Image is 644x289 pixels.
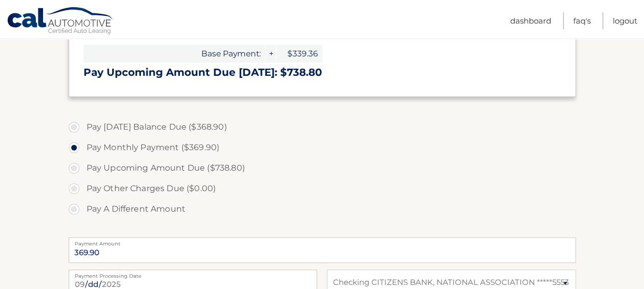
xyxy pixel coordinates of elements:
[276,45,322,63] span: $339.36
[265,45,276,63] span: +
[69,178,576,199] label: Pay Other Charges Due ($0.00)
[69,137,576,158] label: Pay Monthly Payment ($369.90)
[69,237,576,245] label: Payment Amount
[573,12,591,29] a: FAQ's
[613,12,637,29] a: Logout
[69,270,317,278] label: Payment Processing Date
[69,237,576,263] input: Payment Amount
[84,66,561,79] h3: Pay Upcoming Amount Due [DATE]: $738.80
[84,45,265,63] span: Base Payment:
[69,199,576,219] label: Pay A Different Amount
[69,117,576,137] label: Pay [DATE] Balance Due ($368.90)
[510,12,551,29] a: Dashboard
[7,7,114,36] a: Cal Automotive
[69,158,576,178] label: Pay Upcoming Amount Due ($738.80)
